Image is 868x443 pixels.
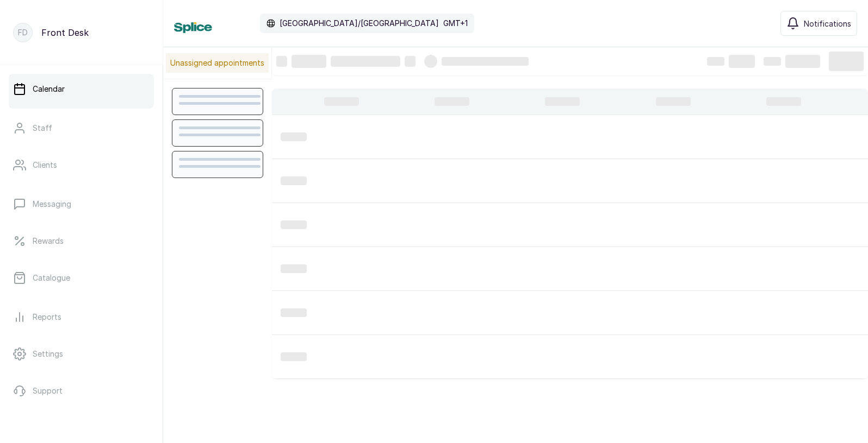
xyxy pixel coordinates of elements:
p: Unassigned appointments [166,53,269,73]
p: FD [18,27,28,38]
p: Staff [33,123,52,134]
p: Front Desk [41,26,89,39]
a: Rewards [9,226,154,256]
a: Reports [9,302,154,332]
a: Staff [9,113,154,143]
span: Notifications [804,18,851,29]
p: Support [33,385,63,396]
button: Logout [9,413,154,443]
a: Clients [9,150,154,180]
a: Support [9,376,154,406]
p: GMT+1 [443,18,468,29]
a: Calendar [9,74,154,104]
p: Clients [33,160,57,170]
p: Calendar [33,84,65,94]
a: Messaging [9,189,154,219]
a: Catalogue [9,263,154,293]
a: Settings [9,339,154,369]
p: [GEOGRAPHIC_DATA]/[GEOGRAPHIC_DATA] [280,18,439,29]
button: Notifications [780,11,857,36]
p: Reports [33,312,61,322]
p: Settings [33,349,63,359]
p: Catalogue [33,273,70,283]
p: Rewards [33,236,64,246]
p: Messaging [33,199,71,210]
